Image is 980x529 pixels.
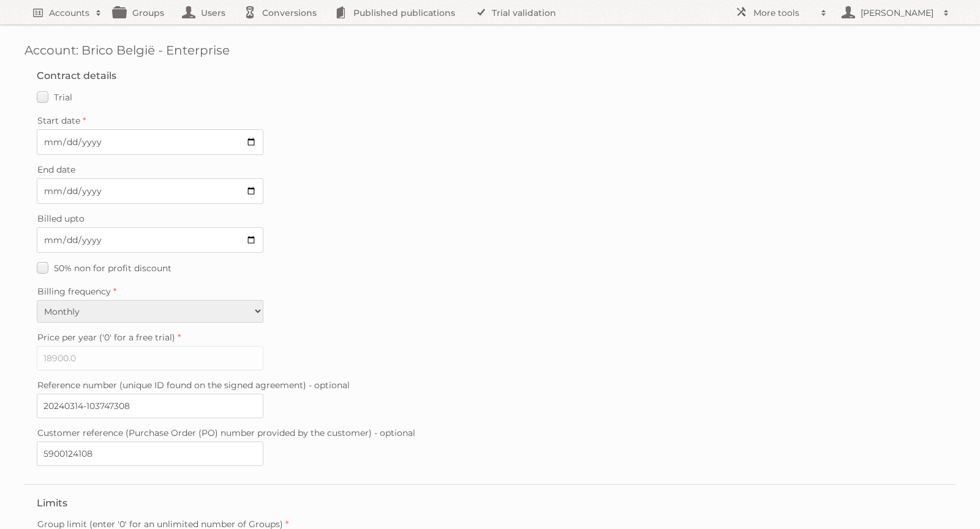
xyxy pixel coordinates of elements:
legend: Contract details [37,70,116,81]
span: Reference number (unique ID found on the signed agreement) - optional [37,380,350,391]
span: Customer reference (Purchase Order (PO) number provided by the customer) - optional [37,427,415,438]
span: Price per year ('0' for a free trial) [37,332,175,343]
legend: Limits [37,497,67,509]
span: 50% non for profit discount [54,263,171,274]
h1: Account: Brico België - Enterprise [24,43,956,58]
span: Start date [37,115,80,126]
h2: Accounts [49,7,89,19]
h2: [PERSON_NAME] [858,7,937,19]
span: Billing frequency [37,286,111,297]
h2: More tools [753,7,815,19]
span: Trial [54,92,72,103]
span: End date [37,164,75,175]
span: Billed upto [37,213,85,224]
